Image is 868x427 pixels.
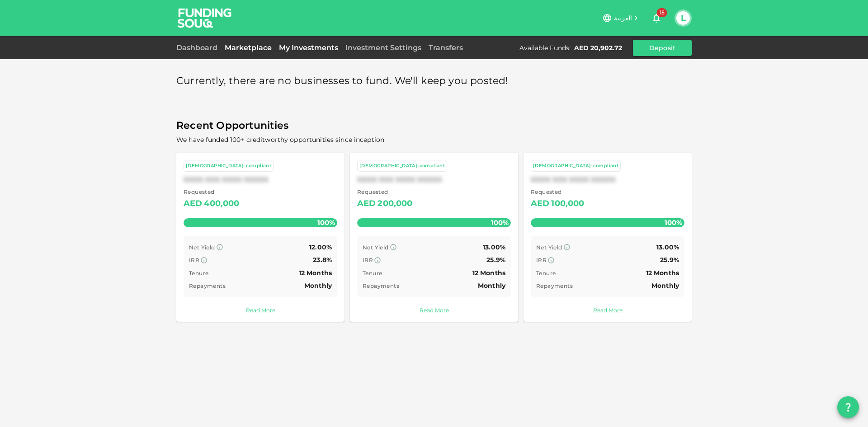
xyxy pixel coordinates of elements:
[309,243,332,251] span: 12.00%
[536,257,547,263] span: IRR
[363,244,389,251] span: Net Yield
[646,269,679,277] span: 12 Months
[489,216,511,229] span: 100%
[551,197,584,211] div: 100,000
[299,269,332,277] span: 12 Months
[519,43,571,52] div: Available Funds :
[837,396,859,418] button: question
[184,197,202,211] div: AED
[425,43,467,52] a: Transfers
[184,175,337,184] div: XXXX XXX XXXX XXXXX
[574,43,622,52] div: AED 20,902.72
[313,256,332,264] span: 23.8%
[204,197,239,211] div: 400,000
[184,188,240,197] span: Requested
[651,282,679,290] span: Monthly
[536,244,562,251] span: Net Yield
[315,216,337,229] span: 100%
[524,153,692,322] a: [DEMOGRAPHIC_DATA]-compliantXXXX XXX XXXX XXXXX Requested AED100,000100% Net Yield 13.00% IRR 25....
[350,153,518,322] a: [DEMOGRAPHIC_DATA]-compliantXXXX XXX XXXX XXXXX Requested AED200,000100% Net Yield 13.00% IRR 25....
[176,153,344,322] a: [DEMOGRAPHIC_DATA]-compliantXXXX XXX XXXX XXXXX Requested AED400,000100% Net Yield 12.00% IRR 23....
[531,306,684,314] a: Read More
[478,282,505,290] span: Monthly
[189,282,226,289] span: Repayments
[363,270,382,277] span: Tenure
[536,270,556,277] span: Tenure
[533,162,618,170] div: [DEMOGRAPHIC_DATA]-compliant
[221,43,275,52] a: Marketplace
[536,282,573,289] span: Repayments
[357,197,376,211] div: AED
[660,256,679,264] span: 25.9%
[363,282,399,289] span: Repayments
[176,136,384,144] span: We have funded 100+ creditworthy opportunities since inception
[359,162,445,170] div: [DEMOGRAPHIC_DATA]-compliant
[633,40,692,56] button: Deposit
[363,257,373,263] span: IRR
[377,197,412,211] div: 200,000
[357,306,511,314] a: Read More
[531,188,585,197] span: Requested
[662,216,684,229] span: 100%
[676,11,690,25] button: L
[656,243,679,251] span: 13.00%
[275,43,342,52] a: My Investments
[647,9,665,27] button: 15
[342,43,425,52] a: Investment Settings
[531,197,549,211] div: AED
[189,257,199,263] span: IRR
[531,175,684,184] div: XXXX XXX XXXX XXXXX
[186,162,271,170] div: [DEMOGRAPHIC_DATA]-compliant
[357,175,511,184] div: XXXX XXX XXXX XXXXX
[472,269,505,277] span: 12 Months
[657,8,667,17] span: 15
[486,256,505,264] span: 25.9%
[189,270,208,277] span: Tenure
[176,43,221,52] a: Dashboard
[304,282,332,290] span: Monthly
[483,243,505,251] span: 13.00%
[176,117,692,135] span: Recent Opportunities
[614,14,632,22] span: العربية
[189,244,215,251] span: Net Yield
[176,72,509,90] span: Currently, there are no businesses to fund. We'll keep you posted!
[184,306,337,314] a: Read More
[357,188,413,197] span: Requested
